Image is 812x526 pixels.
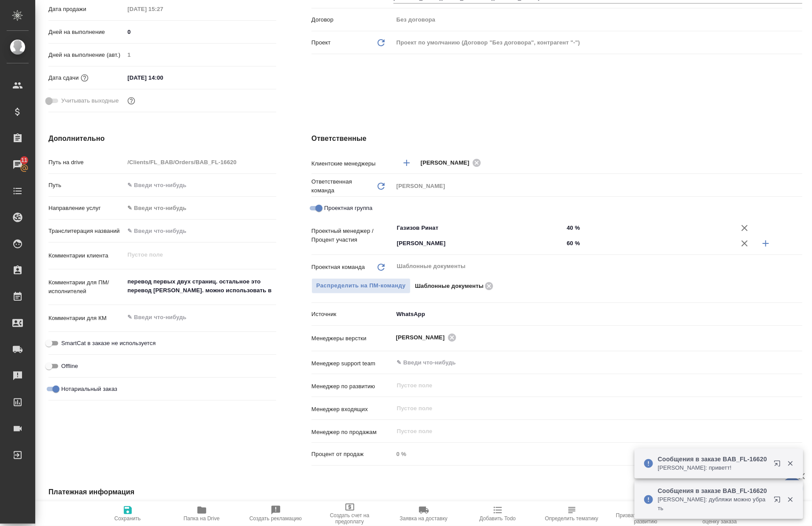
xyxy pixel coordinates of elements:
input: ✎ Введи что-нибудь [124,26,276,38]
input: ✎ Введи что-нибудь [396,357,770,368]
button: Папка на Drive [165,501,239,526]
button: Призвать менеджера по развитию [609,501,683,526]
span: Призвать менеджера по развитию [614,512,678,525]
div: [PERSON_NAME] [421,157,484,168]
button: Добавить Todo [461,501,535,526]
input: Пустое поле [393,448,802,460]
input: Пустое поле [396,426,782,437]
span: 11 [16,156,33,165]
button: Добавить [755,233,776,254]
button: Сохранить [91,501,165,526]
span: Проектная группа [324,204,372,213]
p: Процент от продаж [311,450,393,459]
p: Сообщения в заказе BAB_FL-16620 [658,486,768,495]
p: Дней на выполнение [48,28,124,37]
input: Пустое поле [393,13,802,26]
input: Пустое поле [124,156,276,169]
button: Open [559,227,560,229]
input: Пустое поле [396,403,782,414]
p: Шаблонные документы [415,282,484,291]
p: Дней на выполнение (авт.) [48,51,124,59]
div: ✎ Введи что-нибудь [124,201,276,216]
div: WhatsApp [393,307,802,322]
p: Проект [311,38,331,47]
p: Проектная команда [311,263,365,272]
p: Договор [311,15,393,24]
button: Добавить менеджера [396,152,417,173]
span: [PERSON_NAME] [396,333,450,342]
p: Источник [311,310,393,319]
span: SmartCat в заказе не используется [61,339,156,348]
p: Проектный менеджер / Процент участия [311,227,393,244]
button: Открыть в новой вкладке [768,455,790,476]
span: Учитывать выходные [61,96,119,105]
span: Определить тематику [545,515,598,522]
button: Создать рекламацию [239,501,313,526]
span: Добавить Todo [479,515,515,522]
p: Сообщения в заказе BAB_FL-16620 [658,455,768,463]
h4: Дополнительно [48,133,276,144]
div: Проект по умолчанию (Договор "Без договора", контрагент "-") [393,35,802,50]
p: Комментарии для ПМ/исполнителей [48,278,124,296]
p: Путь на drive [48,158,124,167]
p: [PERSON_NAME]: приветт! [658,463,768,472]
button: Open [797,362,799,364]
button: Определить тематику [535,501,609,526]
textarea: перевод первых двух страниц. остальное это перевод [PERSON_NAME]. можно использовать в помощь [124,274,276,298]
p: [PERSON_NAME]: дубляжи можно убрать [658,495,768,513]
p: Транслитерация названий [48,227,124,235]
input: Пустое поле [124,48,276,61]
div: ✎ Введи что-нибудь [127,204,266,213]
button: Закрыть [781,460,799,467]
button: Open [559,243,560,244]
button: Если добавить услуги и заполнить их объемом, то дата рассчитается автоматически [79,72,90,84]
div: [PERSON_NAME] [396,332,460,343]
button: Заявка на доставку [387,501,461,526]
p: Менеджер по продажам [311,428,393,437]
button: Open [797,162,799,164]
span: Создать счет на предоплату [318,512,382,525]
div: [PERSON_NAME] [393,179,802,194]
button: Закрыть [781,496,799,504]
span: Заявка на доставку [400,515,447,522]
span: В заказе уже есть ответственный ПМ или ПМ группа [311,278,411,294]
button: Распределить на ПМ-команду [311,278,411,294]
p: Путь [48,181,124,190]
span: Создать рекламацию [249,515,302,522]
input: ✎ Введи что-нибудь [124,179,276,191]
h4: Платежная информация [48,487,539,497]
span: Offline [61,362,78,371]
button: Создать счет на предоплату [313,501,387,526]
button: Открыть в новой вкладке [768,491,790,512]
p: Комментарии клиента [48,251,124,260]
span: Сохранить [115,515,141,522]
a: 11 [2,154,33,176]
p: Менеджер по развитию [311,382,393,391]
input: ✎ Введи что-нибудь [564,221,734,234]
span: Папка на Drive [184,515,220,522]
p: Направление услуг [48,204,124,213]
p: Менеджер support team [311,359,393,368]
input: Пустое поле [396,380,782,391]
span: Нотариальный заказ [61,385,117,394]
button: Open [797,337,799,338]
input: ✎ Введи что-нибудь [124,224,276,237]
h4: Ответственные [311,133,802,144]
p: Комментарии для КМ [48,314,124,323]
span: [PERSON_NAME] [421,158,475,167]
p: Дата сдачи [48,74,79,82]
input: ✎ Введи что-нибудь [124,71,201,84]
button: Выбери, если сб и вс нужно считать рабочими днями для выполнения заказа. [126,95,137,107]
input: ✎ Введи что-нибудь [564,237,734,250]
p: Клиентские менеджеры [311,159,393,168]
p: Дата продажи [48,5,124,14]
input: Пустое поле [124,3,201,15]
p: Ответственная команда [311,177,376,195]
p: Менеджер входящих [311,405,393,414]
span: Распределить на ПМ-команду [316,281,406,291]
p: Менеджеры верстки [311,334,393,343]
